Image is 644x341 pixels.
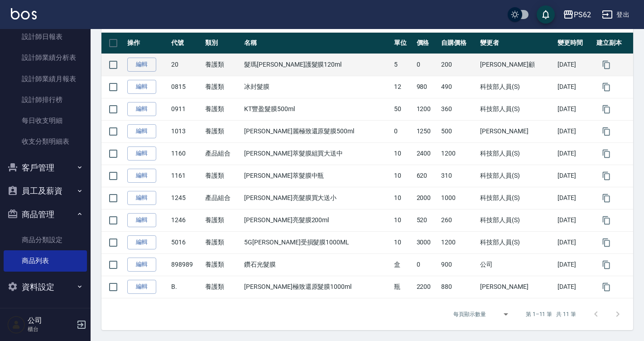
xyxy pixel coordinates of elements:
[4,131,87,152] a: 收支分類明細表
[4,229,87,250] a: 商品分類設定
[439,165,478,187] td: 310
[127,258,156,272] a: 編輯
[242,276,392,298] td: [PERSON_NAME]極致還原髮膜1000ml
[169,76,203,98] td: 0815
[169,54,203,76] td: 20
[439,209,478,231] td: 260
[555,165,594,187] td: [DATE]
[555,276,594,298] td: [DATE]
[478,142,555,165] td: 科技部人員(S)
[555,253,594,276] td: [DATE]
[594,33,633,54] th: 建立副本
[414,165,439,187] td: 620
[203,76,242,98] td: 養護類
[414,209,439,231] td: 520
[598,6,633,23] button: 登出
[526,310,576,318] p: 第 1–11 筆 共 11 筆
[392,54,414,76] td: 5
[414,276,439,298] td: 2200
[4,110,87,131] a: 每日收支明細
[28,325,74,333] p: 櫃台
[478,253,555,276] td: 公司
[478,33,555,54] th: 變更者
[414,98,439,120] td: 1200
[203,120,242,142] td: 養護類
[4,89,87,110] a: 設計師排行榜
[4,47,87,68] a: 設計師業績分析表
[392,276,414,298] td: 瓶
[478,187,555,209] td: 科技部人員(S)
[242,142,392,165] td: [PERSON_NAME]萃髮膜組買大送中
[414,76,439,98] td: 980
[4,26,87,47] a: 設計師日報表
[242,54,392,76] td: 髮瑪[PERSON_NAME]護髮膜120ml
[127,102,156,116] a: 編輯
[4,179,87,203] button: 員工及薪資
[169,98,203,120] td: 0911
[439,120,478,142] td: 500
[203,54,242,76] td: 養護類
[169,231,203,253] td: 5016
[478,98,555,120] td: 科技部人員(S)
[555,54,594,76] td: [DATE]
[555,142,594,165] td: [DATE]
[555,98,594,120] td: [DATE]
[392,187,414,209] td: 10
[4,250,87,271] a: 商品列表
[555,120,594,142] td: [DATE]
[555,76,594,98] td: [DATE]
[414,33,439,54] th: 價格
[478,54,555,76] td: [PERSON_NAME]顧
[392,142,414,165] td: 10
[242,187,392,209] td: [PERSON_NAME]亮髮膜買大送小
[203,187,242,209] td: 產品組合
[439,33,478,54] th: 自購價格
[203,142,242,165] td: 產品組合
[11,8,37,19] img: Logo
[439,187,478,209] td: 1000
[169,120,203,142] td: 1013
[169,142,203,165] td: 1160
[392,33,414,54] th: 單位
[242,33,392,54] th: 名稱
[439,276,478,298] td: 880
[414,54,439,76] td: 0
[392,209,414,231] td: 10
[242,231,392,253] td: 5G[PERSON_NAME]受損髮膜1000ML
[439,76,478,98] td: 490
[169,33,203,54] th: 代號
[392,253,414,276] td: 盒
[439,142,478,165] td: 1200
[127,235,156,249] a: 編輯
[242,120,392,142] td: [PERSON_NAME]麗極致還原髮膜500ml
[203,98,242,120] td: 養護類
[125,33,169,54] th: 操作
[127,146,156,161] a: 編輯
[242,165,392,187] td: [PERSON_NAME]萃髮膜中瓶
[203,231,242,253] td: 養護類
[203,165,242,187] td: 養護類
[414,253,439,276] td: 0
[439,54,478,76] td: 200
[439,253,478,276] td: 900
[478,165,555,187] td: 科技部人員(S)
[478,76,555,98] td: 科技部人員(S)
[537,5,555,24] button: save
[4,275,87,299] button: 資料設定
[392,98,414,120] td: 50
[28,316,74,325] h5: 公司
[242,253,392,276] td: 鑽石光髮膜
[127,280,156,294] a: 編輯
[555,231,594,253] td: [DATE]
[7,316,25,334] img: Person
[127,213,156,227] a: 編輯
[414,231,439,253] td: 3000
[478,231,555,253] td: 科技部人員(S)
[169,165,203,187] td: 1161
[127,191,156,205] a: 編輯
[555,33,594,54] th: 變更時間
[478,120,555,142] td: [PERSON_NAME]
[242,98,392,120] td: KT豐盈髮膜500ml
[127,124,156,138] a: 編輯
[4,156,87,180] button: 客戶管理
